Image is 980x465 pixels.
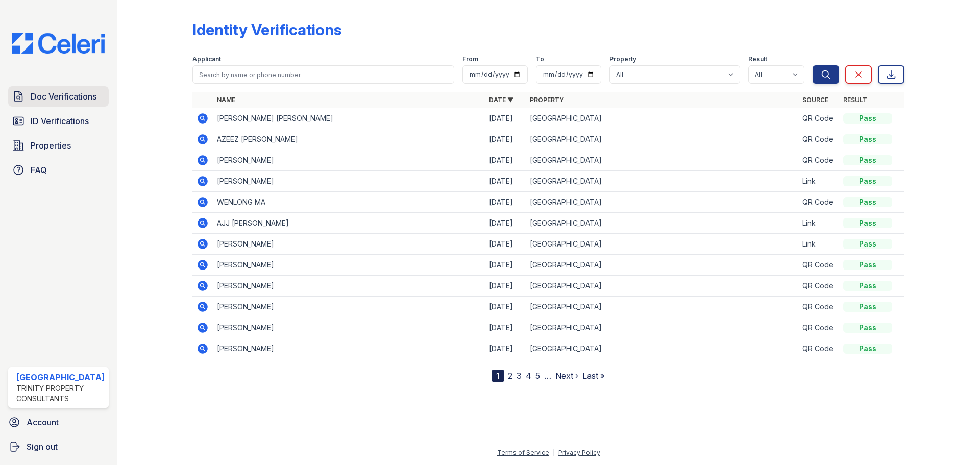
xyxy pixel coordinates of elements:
[843,197,892,207] div: Pass
[798,150,839,171] td: QR Code
[526,108,798,129] td: [GEOGRAPHIC_DATA]
[497,449,549,456] a: Terms of Service
[798,297,839,317] td: QR Code
[485,297,526,317] td: [DATE]
[485,276,526,297] td: [DATE]
[798,338,839,359] td: QR Code
[4,436,113,457] a: Sign out
[526,255,798,276] td: [GEOGRAPHIC_DATA]
[508,371,512,381] a: 2
[517,371,522,381] a: 3
[526,338,798,359] td: [GEOGRAPHIC_DATA]
[485,129,526,150] td: [DATE]
[526,317,798,338] td: [GEOGRAPHIC_DATA]
[798,276,839,297] td: QR Code
[485,171,526,192] td: [DATE]
[526,297,798,317] td: [GEOGRAPHIC_DATA]
[526,276,798,297] td: [GEOGRAPHIC_DATA]
[492,370,504,382] div: 1
[485,234,526,255] td: [DATE]
[213,234,485,255] td: [PERSON_NAME]
[485,317,526,338] td: [DATE]
[526,234,798,255] td: [GEOGRAPHIC_DATA]
[526,129,798,150] td: [GEOGRAPHIC_DATA]
[462,55,478,63] label: From
[843,281,892,291] div: Pass
[8,160,109,180] a: FAQ
[555,371,578,381] a: Next ›
[526,171,798,192] td: [GEOGRAPHIC_DATA]
[526,371,531,381] a: 4
[526,192,798,213] td: [GEOGRAPHIC_DATA]
[213,338,485,359] td: [PERSON_NAME]
[213,192,485,213] td: WENLONG MA
[843,239,892,249] div: Pass
[526,150,798,171] td: [GEOGRAPHIC_DATA]
[485,150,526,171] td: [DATE]
[609,55,636,63] label: Property
[31,90,96,103] span: Doc Verifications
[213,171,485,192] td: [PERSON_NAME]
[526,213,798,234] td: [GEOGRAPHIC_DATA]
[798,192,839,213] td: QR Code
[27,416,59,428] span: Account
[843,260,892,270] div: Pass
[798,171,839,192] td: Link
[843,134,892,144] div: Pass
[485,255,526,276] td: [DATE]
[213,317,485,338] td: [PERSON_NAME]
[843,155,892,165] div: Pass
[213,129,485,150] td: AZEEZ [PERSON_NAME]
[213,297,485,317] td: [PERSON_NAME]
[530,96,564,104] a: Property
[748,55,767,63] label: Result
[213,150,485,171] td: [PERSON_NAME]
[8,86,109,107] a: Doc Verifications
[213,213,485,234] td: AJJ [PERSON_NAME]
[798,234,839,255] td: Link
[553,449,555,456] div: |
[4,33,113,54] img: CE_Logo_Blue-a8612792a0a2168367f1c8372b55b34899dd931a85d93a1a3d3e32e68fde9ad4.png
[213,255,485,276] td: [PERSON_NAME]
[485,213,526,234] td: [DATE]
[31,164,47,176] span: FAQ
[843,218,892,228] div: Pass
[192,55,221,63] label: Applicant
[485,108,526,129] td: [DATE]
[485,192,526,213] td: [DATE]
[798,317,839,338] td: QR Code
[798,108,839,129] td: QR Code
[4,412,113,432] a: Account
[8,111,109,131] a: ID Verifications
[8,135,109,156] a: Properties
[16,371,105,383] div: [GEOGRAPHIC_DATA]
[843,176,892,186] div: Pass
[192,20,341,39] div: Identity Verifications
[489,96,513,104] a: Date ▼
[535,371,540,381] a: 5
[798,213,839,234] td: Link
[798,255,839,276] td: QR Code
[558,449,600,456] a: Privacy Policy
[192,65,454,84] input: Search by name or phone number
[485,338,526,359] td: [DATE]
[582,371,605,381] a: Last »
[31,139,71,152] span: Properties
[802,96,828,104] a: Source
[798,129,839,150] td: QR Code
[843,96,867,104] a: Result
[213,276,485,297] td: [PERSON_NAME]
[31,115,89,127] span: ID Verifications
[213,108,485,129] td: [PERSON_NAME] [PERSON_NAME]
[27,440,58,453] span: Sign out
[217,96,235,104] a: Name
[843,113,892,124] div: Pass
[843,302,892,312] div: Pass
[843,323,892,333] div: Pass
[544,370,551,382] span: …
[536,55,544,63] label: To
[16,383,105,404] div: Trinity Property Consultants
[843,344,892,354] div: Pass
